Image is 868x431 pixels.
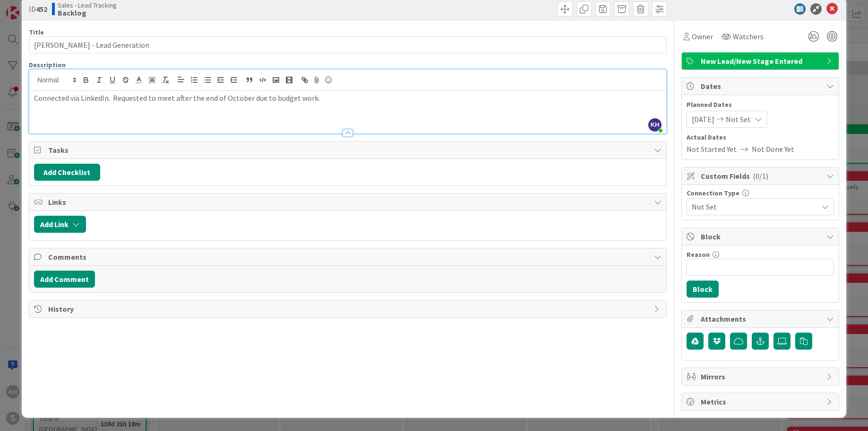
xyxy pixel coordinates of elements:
span: KH [648,118,662,132]
span: Tasks [48,144,649,156]
label: Reason [687,250,710,259]
span: Actual Dates [687,132,834,142]
span: Custom Fields [701,170,822,182]
span: History [48,303,649,315]
button: Add Link [34,216,86,233]
b: 452 [36,4,47,14]
div: Connection Type [687,190,834,196]
span: ID [29,3,47,15]
span: Dates [701,80,822,92]
span: Not Started Yet [687,143,737,155]
label: Title [29,28,44,36]
span: Not Set [692,200,813,213]
span: Attachments [701,313,822,325]
span: Mirrors [701,371,822,382]
b: Backlog [58,9,117,17]
span: Links [48,196,649,208]
span: New Lead/New Stage Entered [701,55,822,67]
span: Not Set [726,114,751,125]
span: [DATE] [692,114,714,125]
span: Metrics [701,396,822,407]
span: Owner [692,31,713,42]
button: Add Checklist [34,164,100,181]
span: Block [701,231,822,242]
span: Not Done Yet [752,143,794,155]
button: Add Comment [34,271,95,288]
p: Connected via LinkedIn. Requested to meet after the end of October due to budget work. [34,93,662,104]
span: Sales - Lead Tracking [58,1,117,9]
span: Planned Dates [687,100,834,110]
span: ( 0/1 ) [753,171,768,181]
span: Description [29,61,66,69]
span: Watchers [733,31,764,42]
input: type card name here... [29,36,667,53]
span: Comments [48,251,649,263]
button: Block [687,281,719,298]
